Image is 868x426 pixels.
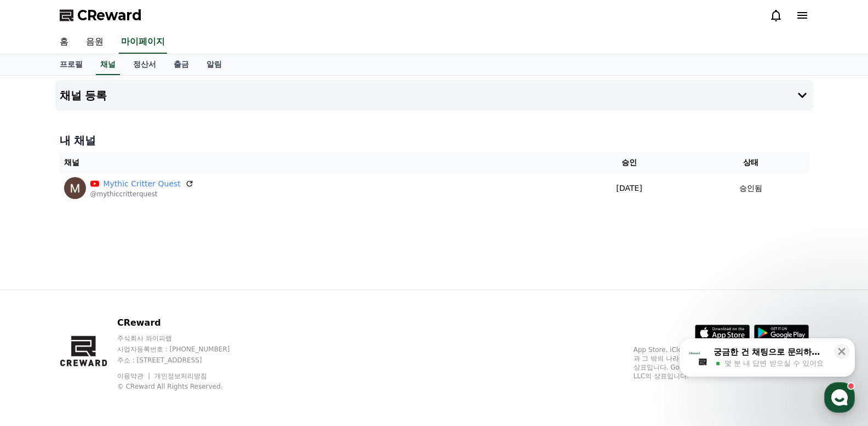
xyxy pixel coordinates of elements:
a: 출금 [165,54,198,75]
button: 채널 등록 [55,80,813,111]
a: Mythic Critter Quest [104,178,181,190]
a: 알림 [198,54,231,75]
a: 프로필 [51,54,91,75]
p: CReward [117,316,251,330]
th: 상태 [693,152,809,173]
th: 채널 [60,152,566,173]
a: 이용약관 [117,372,152,380]
img: Mythic Critter Quest [64,177,86,199]
p: [DATE] [570,183,688,194]
p: 주소 : [STREET_ADDRESS] [117,356,251,365]
h4: 채널 등록 [60,89,107,101]
p: 승인됨 [739,183,762,194]
a: 음원 [77,31,112,54]
a: 개인정보처리방침 [154,372,207,380]
h4: 내 채널 [60,133,809,148]
p: © CReward All Rights Reserved. [117,382,251,391]
a: 정산서 [124,54,165,75]
a: 마이페이지 [119,31,167,54]
a: CReward [60,7,142,24]
p: @mythiccritterquest [90,190,194,198]
span: CReward [77,7,142,24]
p: 사업자등록번호 : [PHONE_NUMBER] [117,345,251,354]
th: 승인 [566,152,692,173]
p: App Store, iCloud, iCloud Drive 및 iTunes Store는 미국과 그 밖의 나라 및 지역에서 등록된 Apple Inc.의 서비스 상표입니다. Goo... [634,345,809,380]
a: 홈 [51,31,77,54]
p: 주식회사 와이피랩 [117,334,251,343]
a: 채널 [96,54,120,75]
